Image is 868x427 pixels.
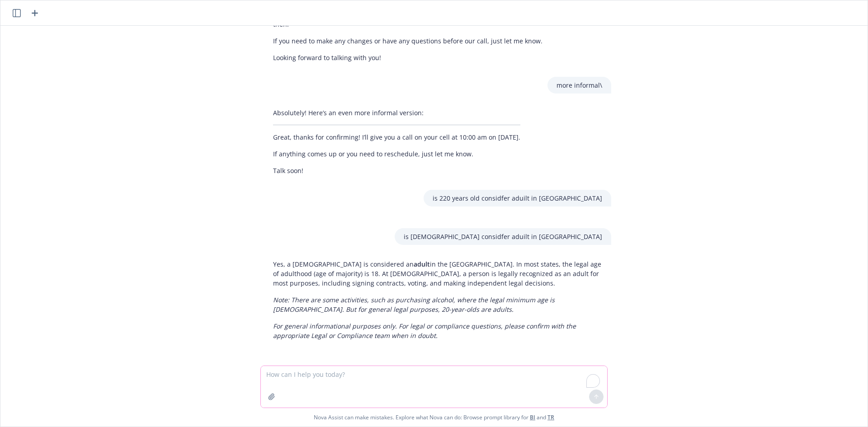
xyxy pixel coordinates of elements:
span: Nova Assist can make mistakes. Explore what Nova can do: Browse prompt library for and [314,408,554,427]
p: Absolutely! Here’s an even more informal version: [273,108,520,117]
p: Yes, a [DEMOGRAPHIC_DATA] is considered an in the [GEOGRAPHIC_DATA]. In most states, the legal ag... [273,259,602,288]
em: For general informational purposes only. For legal or compliance questions, please confirm with t... [273,322,576,340]
p: is 220 years old considfer aduilt in [GEOGRAPHIC_DATA] [433,193,602,203]
p: more informal\ [557,80,602,90]
p: Looking forward to talking with you! [273,53,602,62]
textarea: To enrich screen reader interactions, please activate Accessibility in Grammarly extension settings [261,366,607,408]
p: If you need to make any changes or have any questions before our call, just let me know. [273,36,602,46]
p: Talk soon! [273,166,520,175]
a: TR [547,413,554,421]
p: is [DEMOGRAPHIC_DATA] considfer aduilt in [GEOGRAPHIC_DATA] [404,232,602,241]
span: adult [414,260,430,268]
em: Note: There are some activities, such as purchasing alcohol, where the legal minimum age is [DEMO... [273,296,555,314]
p: Great, thanks for confirming! I’ll give you a call on your cell at 10:00 am on [DATE]. [273,132,520,142]
a: BI [530,413,535,421]
p: If anything comes up or you need to reschedule, just let me know. [273,149,520,159]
